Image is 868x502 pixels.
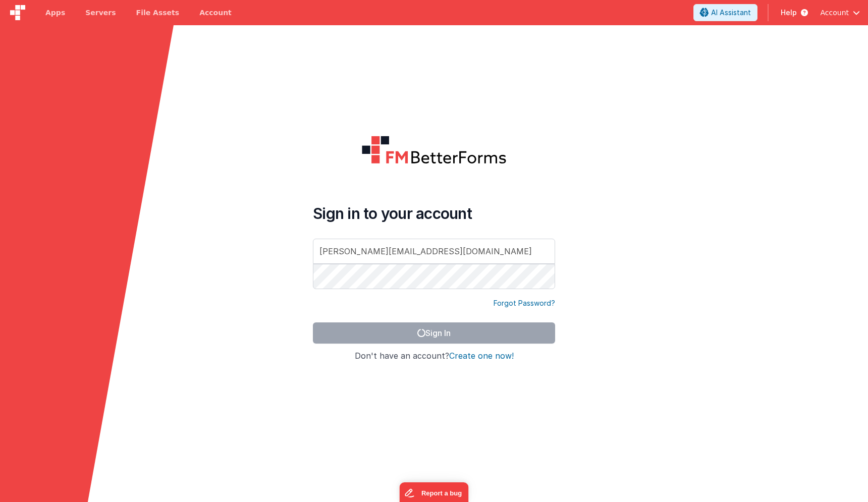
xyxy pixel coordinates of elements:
[820,8,860,18] button: Account
[313,204,555,222] h4: Sign in to your account
[820,8,849,18] span: Account
[313,239,555,264] input: Email Address
[494,298,555,308] a: Forgot Password?
[781,8,797,18] span: Help
[136,8,180,18] span: File Assets
[711,8,751,18] span: AI Assistant
[313,352,555,361] h4: Don't have an account?
[449,352,514,361] button: Create one now!
[45,8,65,18] span: Apps
[693,4,757,21] button: AI Assistant
[85,8,116,18] span: Servers
[313,322,555,344] button: Sign In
